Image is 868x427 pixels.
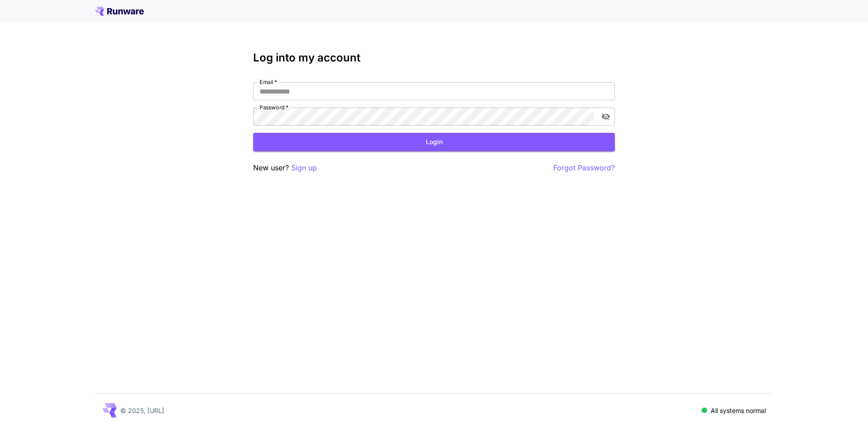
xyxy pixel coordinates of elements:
p: © 2025, [URL] [120,406,164,415]
button: Login [253,133,615,151]
p: All systems normal [711,406,766,415]
button: toggle password visibility [598,108,614,125]
button: Forgot Password? [553,162,615,174]
label: Password [259,103,288,111]
button: Sign up [291,162,317,174]
label: Email [259,78,277,86]
h3: Log into my account [253,52,615,64]
p: New user? [253,162,317,174]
